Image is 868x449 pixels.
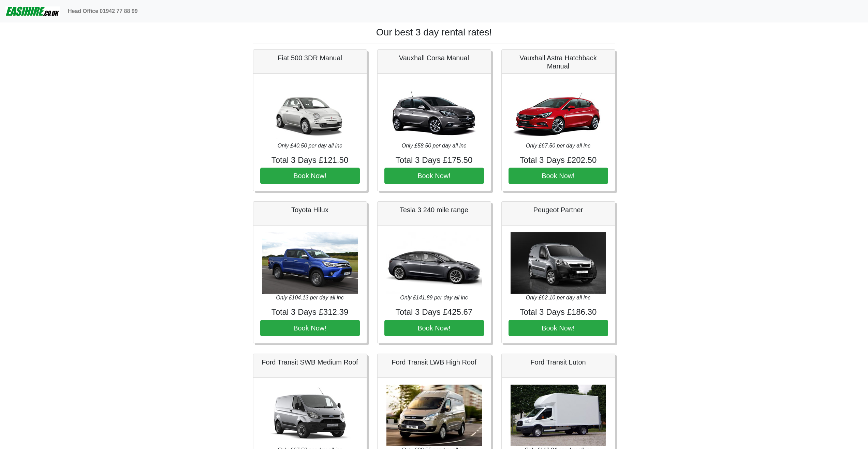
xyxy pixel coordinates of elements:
button: Book Now! [509,320,608,336]
h5: Vauxhall Corsa Manual [384,54,484,62]
h5: Peugeot Partner [509,206,608,214]
button: Book Now! [260,320,360,336]
h5: Ford Transit SWB Medium Roof [260,358,360,366]
h1: Our best 3 day rental rates! [253,27,615,38]
img: Ford Transit Luton [511,385,606,446]
h5: Toyota Hilux [260,206,360,214]
h4: Total 3 Days £312.39 [260,307,360,317]
img: Peugeot Partner [511,232,606,294]
img: Vauxhall Astra Hatchback Manual [511,80,606,142]
h5: Tesla 3 240 mile range [384,206,484,214]
h4: Total 3 Days £121.50 [260,155,360,165]
h5: Ford Transit LWB High Roof [384,358,484,366]
img: Tesla 3 240 mile range [386,232,482,294]
img: Toyota Hilux [262,232,358,294]
h4: Total 3 Days £425.67 [384,307,484,317]
h4: Total 3 Days £202.50 [509,155,608,165]
a: Head Office 01942 77 88 99 [65,4,141,18]
img: Ford Transit SWB Medium Roof [262,385,358,446]
i: Only £62.10 per day all inc [526,295,590,300]
h5: Vauxhall Astra Hatchback Manual [509,54,608,70]
i: Only £141.89 per day all inc [400,295,468,300]
h4: Total 3 Days £186.30 [509,307,608,317]
h5: Fiat 500 3DR Manual [260,54,360,62]
button: Book Now! [384,168,484,184]
h4: Total 3 Days £175.50 [384,155,484,165]
i: Only £40.50 per day all inc [278,143,342,149]
img: easihire_logo_small.png [5,4,60,18]
button: Book Now! [384,320,484,336]
button: Book Now! [509,168,608,184]
i: Only £67.50 per day all inc [526,143,590,149]
b: Head Office 01942 77 88 99 [68,8,138,14]
h5: Ford Transit Luton [509,358,608,366]
img: Ford Transit LWB High Roof [386,385,482,446]
i: Only £58.50 per day all inc [402,143,466,149]
i: Only £104.13 per day all inc [276,295,343,300]
img: Fiat 500 3DR Manual [262,80,358,142]
button: Book Now! [260,168,360,184]
img: Vauxhall Corsa Manual [386,80,482,142]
